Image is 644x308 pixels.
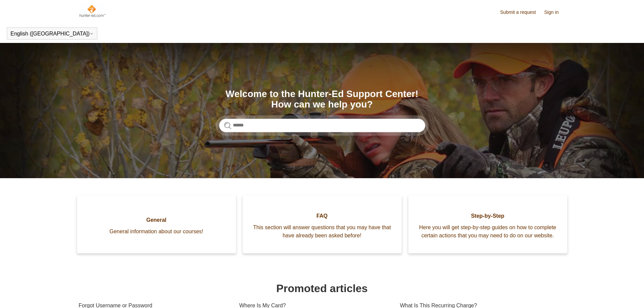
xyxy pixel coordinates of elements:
h1: Promoted articles [79,280,566,297]
input: Search [219,119,425,132]
a: General General information about our courses! [77,195,236,253]
a: Sign in [544,9,566,16]
h1: Welcome to the Hunter-Ed Support Center! How can we help you? [219,89,425,110]
span: This section will answer questions that you may have that have already been asked before! [253,223,391,240]
span: Here you will get step-by-step guides on how to complete certain actions that you may need to do ... [419,223,557,240]
a: Submit a request [500,9,543,16]
button: English ([GEOGRAPHIC_DATA]) [10,31,94,37]
a: FAQ This section will answer questions that you may have that have already been asked before! [243,195,402,253]
span: FAQ [253,212,391,220]
img: Hunter-Ed Help Center home page [79,4,106,18]
span: General information about our courses! [87,228,226,236]
a: Step-by-Step Here you will get step-by-step guides on how to complete certain actions that you ma... [408,195,567,253]
span: Step-by-Step [419,212,557,220]
span: General [87,216,226,224]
